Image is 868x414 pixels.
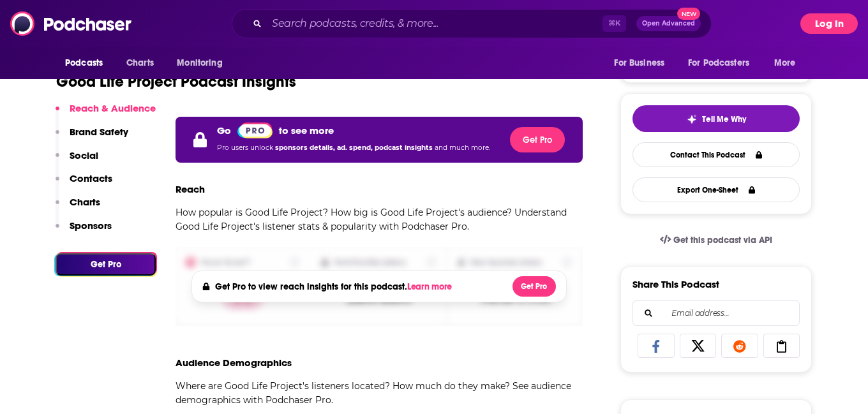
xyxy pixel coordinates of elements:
h4: Get Pro to view reach insights for this podcast. [215,281,456,292]
button: open menu [680,51,768,75]
a: Get this podcast via API [650,225,782,256]
img: tell me why sparkle [687,114,697,124]
span: More [774,54,796,72]
button: Reach & Audience [56,102,156,126]
a: Share on Facebook [638,334,675,358]
a: Pro website [237,122,273,138]
button: Contacts [56,172,112,196]
button: Get Pro [56,253,156,276]
p: Where are Good Life Project's listeners located? How much do they make? See audience demographics... [176,379,583,407]
span: ⌘ K [602,15,626,32]
input: Email address... [643,301,789,325]
span: sponsors details, ad. spend, podcast insights [275,144,435,152]
span: For Podcasters [688,54,749,72]
span: Open Advanced [642,20,695,27]
p: Contacts [70,172,112,184]
h3: Reach [176,183,205,195]
h3: Share This Podcast [632,278,719,290]
h3: Audience Demographics [176,357,292,369]
img: Podchaser - Follow, Share and Rate Podcasts [10,11,133,36]
a: Copy Link [763,334,800,358]
p: Sponsors [70,219,112,232]
button: open menu [168,51,239,75]
p: Reach & Audience [70,102,156,114]
a: Charts [118,51,161,75]
button: Charts [56,196,100,219]
a: Share on Reddit [721,334,758,358]
button: open menu [765,51,812,75]
div: Search followers [632,300,800,326]
span: Charts [126,54,154,72]
p: Social [70,149,98,161]
span: Tell Me Why [702,114,746,124]
button: Brand Safety [56,126,128,149]
button: Log In [800,13,858,34]
button: Get Pro [510,127,565,152]
span: Get this podcast via API [673,235,772,246]
button: Open AdvancedNew [636,16,701,31]
a: Share on X/Twitter [680,334,717,358]
div: Search podcasts, credits, & more... [232,9,712,38]
span: For Business [614,54,664,72]
span: New [677,8,700,20]
button: Social [56,149,98,173]
button: Get Pro [513,276,556,297]
p: Go [217,124,231,137]
a: Contact This Podcast [632,142,800,167]
img: Podchaser Pro [237,122,273,138]
button: Export One-Sheet [632,177,800,202]
p: Charts [70,196,100,208]
p: Pro users unlock and much more. [217,138,490,158]
span: Podcasts [65,54,103,72]
button: Sponsors [56,219,112,243]
button: open menu [605,51,680,75]
input: Search podcasts, credits, & more... [267,13,602,34]
button: tell me why sparkleTell Me Why [632,105,800,132]
h1: Good Life Project Podcast Insights [56,72,296,91]
p: Brand Safety [70,126,128,138]
p: How popular is Good Life Project? How big is Good Life Project's audience? Understand Good Life P... [176,205,583,233]
button: open menu [56,51,119,75]
button: Learn more [407,282,456,292]
p: to see more [279,124,334,137]
span: Monitoring [177,54,222,72]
